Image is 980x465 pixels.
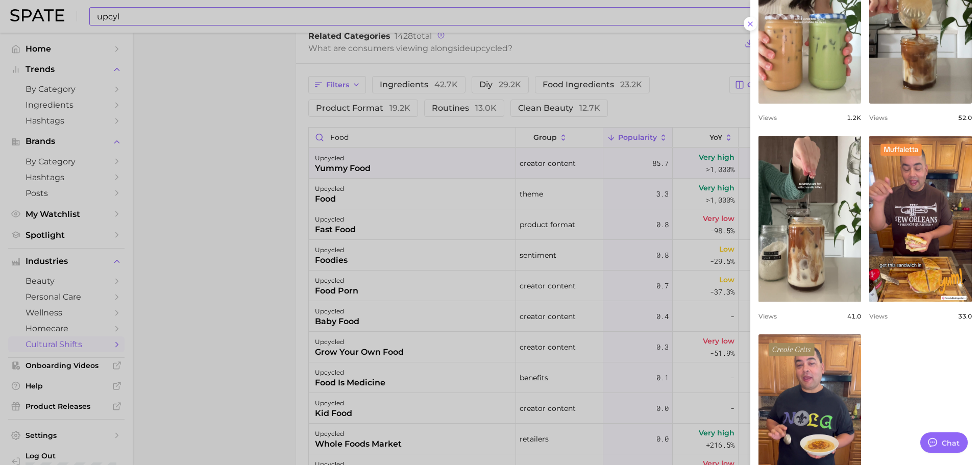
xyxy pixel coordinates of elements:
span: 33.0 [958,312,972,320]
span: 1.2k [847,114,861,121]
span: Views [758,114,777,121]
span: Views [758,312,777,320]
span: 52.0 [958,114,972,121]
span: 41.0 [847,312,861,320]
span: Views [869,114,888,121]
span: Views [869,312,888,320]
